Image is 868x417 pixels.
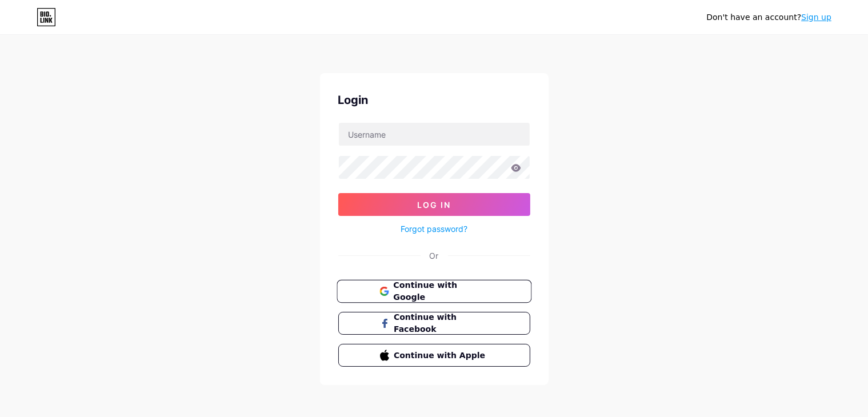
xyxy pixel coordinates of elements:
[338,312,530,335] button: Continue with Facebook
[339,123,530,146] input: Username
[417,200,451,210] span: Log In
[401,223,467,235] a: Forgot password?
[338,344,530,367] button: Continue with Apple
[338,91,530,109] div: Login
[338,280,530,303] a: Continue with Google
[706,11,831,23] div: Don't have an account?
[338,193,530,216] button: Log In
[801,13,831,22] a: Sign up
[430,250,439,262] div: Or
[394,350,488,362] span: Continue with Apple
[393,279,489,304] span: Continue with Google
[394,311,488,335] span: Continue with Facebook
[337,280,531,303] button: Continue with Google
